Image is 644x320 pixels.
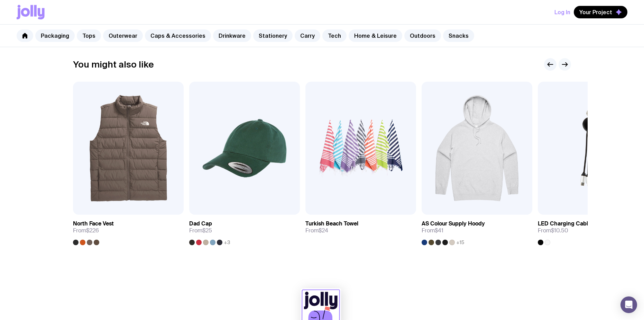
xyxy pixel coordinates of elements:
[189,215,300,245] a: Dad CapFrom$25+3
[322,29,347,42] a: Tech
[551,227,568,234] span: $10.50
[422,220,485,227] h3: AS Colour Supply Hoody
[404,29,441,42] a: Outdoors
[189,227,212,234] span: From
[73,59,154,70] h2: You might also like
[145,29,211,42] a: Caps & Accessories
[305,220,358,227] h3: Turkish Beach Towel
[202,227,212,234] span: $25
[422,227,443,234] span: From
[73,215,184,245] a: North Face VestFrom$226
[538,220,594,227] h3: LED Charging Cables
[35,29,75,42] a: Packaging
[213,29,251,42] a: Drinkware
[574,6,627,18] button: Your Project
[224,240,230,245] span: +3
[349,29,402,42] a: Home & Leisure
[305,215,416,240] a: Turkish Beach TowelFrom$24
[620,296,637,313] div: Open Intercom Messenger
[73,227,99,234] span: From
[435,227,443,234] span: $41
[73,220,114,227] h3: North Face Vest
[305,227,328,234] span: From
[86,227,99,234] span: $226
[422,215,532,245] a: AS Colour Supply HoodyFrom$41+15
[443,29,474,42] a: Snacks
[295,29,320,42] a: Carry
[319,227,328,234] span: $24
[189,220,212,227] h3: Dad Cap
[456,240,464,245] span: +15
[103,29,143,42] a: Outerwear
[253,29,293,42] a: Stationery
[538,227,568,234] span: From
[554,6,570,18] button: Log In
[579,9,612,16] span: Your Project
[77,29,101,42] a: Tops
